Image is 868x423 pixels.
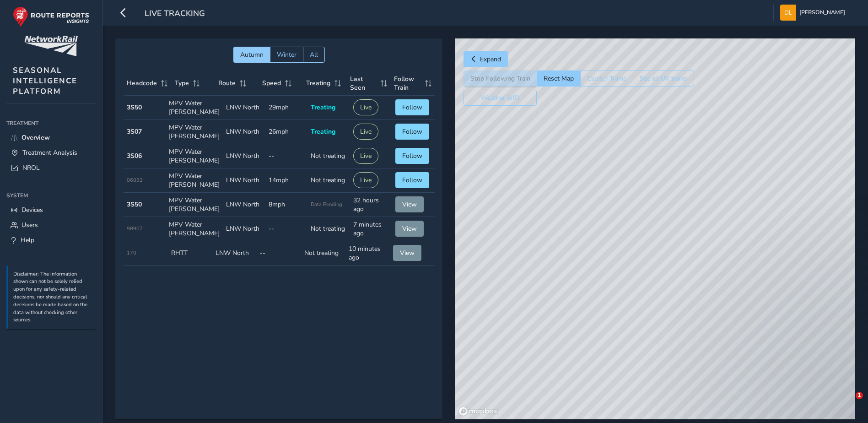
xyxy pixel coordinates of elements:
strong: 3S50 [127,200,142,209]
a: Help [6,233,96,248]
p: Disclaimer: The information shown can not be solely relied upon for any safety-related decisions,... [13,271,91,325]
button: Follow [395,99,429,115]
span: Treating [311,103,335,112]
button: All [303,47,325,63]
span: Follow [402,152,422,160]
td: -- [265,144,308,168]
span: Winter [277,50,297,59]
td: 26mph [265,120,308,144]
td: 7 minutes ago [350,217,393,241]
td: LNW North [223,193,265,217]
td: MPV Water [PERSON_NAME] [166,144,223,168]
a: Devices [6,202,96,217]
td: LNW North [223,217,265,241]
td: LNW North [223,96,265,120]
span: Data Pending [311,201,342,208]
span: Follow [402,103,422,112]
button: Live [353,172,378,188]
button: [PERSON_NAME] [780,5,848,21]
span: Follow [402,127,422,136]
img: customer logo [24,36,78,56]
button: See all UK trains [633,70,694,87]
td: 8mph [265,193,308,217]
td: MPV Water [PERSON_NAME] [166,168,223,193]
td: LNW North [212,241,257,266]
span: Expand [480,55,501,64]
div: System [6,189,96,202]
td: RHTT [168,241,212,266]
td: MPV Water [PERSON_NAME] [166,193,223,217]
button: Follow [395,124,429,140]
div: Treatment [6,116,96,130]
span: 98907 [127,225,143,232]
td: LNW North [223,144,265,168]
td: LNW North [223,120,265,144]
a: Users [6,217,96,233]
span: All [310,50,318,59]
strong: 3S07 [127,127,142,136]
td: LNW North [223,168,265,193]
button: Follow [395,172,429,188]
td: Not treating [307,144,350,168]
button: Expand [464,51,508,67]
span: Headcode [127,79,157,87]
button: Live [353,124,378,140]
span: Treating [311,127,335,136]
button: Live [353,148,378,164]
span: Overview [22,133,50,142]
button: Winter [270,47,303,63]
span: Type [175,79,189,87]
a: Treatment Analysis [6,145,96,160]
span: View [402,200,417,209]
button: Weather (off) [464,90,537,106]
span: Speed [262,79,281,87]
button: Cluster Trains [580,70,633,87]
span: Treating [306,79,330,87]
a: Overview [6,130,96,145]
span: NROL [22,163,40,172]
span: Live Tracking [145,8,205,21]
span: [PERSON_NAME] [799,5,845,21]
span: Help [21,236,34,244]
strong: 3S50 [127,103,142,112]
td: Not treating [307,217,350,241]
span: Follow [402,176,422,184]
td: MPV Water [PERSON_NAME] [166,217,223,241]
td: MPV Water [PERSON_NAME] [166,120,223,144]
button: View [395,196,424,212]
td: 10 minutes ago [345,241,390,266]
td: Not treating [301,241,345,266]
span: 06032 [127,177,143,184]
strong: 3S06 [127,152,142,160]
td: Not treating [307,168,350,193]
span: Autumn [240,50,264,59]
button: Live [353,99,378,115]
span: 1 [856,392,863,399]
span: SEASONAL INTELLIGENCE PLATFORM [13,65,77,97]
td: 29mph [265,96,308,120]
span: Follow Train [394,75,422,92]
button: Reset Map [537,70,580,87]
button: Follow [395,148,429,164]
img: rr logo [13,6,89,27]
span: Last Seen [350,75,377,92]
td: 14mph [265,168,308,193]
span: View [402,224,417,233]
td: -- [257,241,301,266]
a: NROL [6,160,96,175]
td: 32 hours ago [350,193,393,217]
iframe: Intercom live chat [837,392,859,414]
button: View [393,245,421,261]
span: Users [22,221,38,229]
span: Devices [22,206,43,214]
td: MPV Water [PERSON_NAME] [166,96,223,120]
td: -- [265,217,308,241]
button: Autumn [233,47,270,63]
button: View [395,221,424,237]
span: Route [218,79,236,87]
span: Treatment Analysis [22,148,77,157]
span: 170 [127,249,136,256]
span: View [400,249,415,257]
img: diamond-layout [780,5,796,21]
